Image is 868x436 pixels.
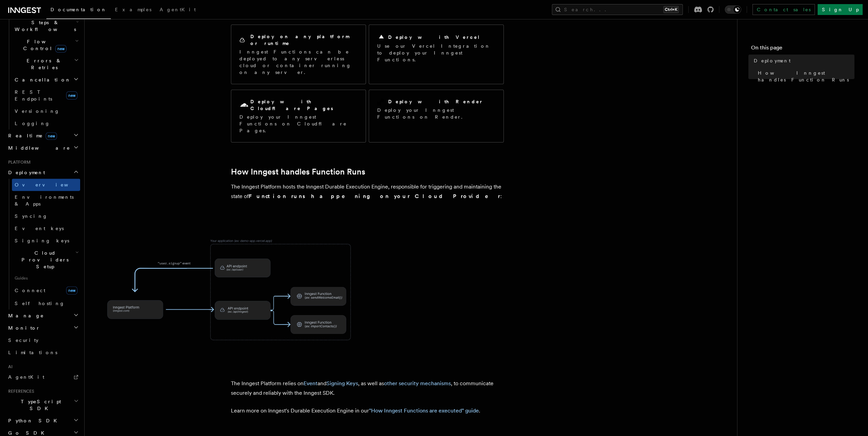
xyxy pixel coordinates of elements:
[5,415,80,427] button: Python SDK
[818,4,863,15] a: Sign Up
[8,350,57,355] span: Limitations
[12,273,80,284] span: Guides
[160,7,196,12] span: AgentKit
[5,398,74,412] span: TypeScript SDK
[388,34,480,41] h2: Deploy with Vercel
[12,38,75,52] span: Flow Control
[231,379,504,398] p: The Inngest Platform relies on and , as well as , to communicate securely and reliably with the I...
[369,25,504,84] a: Deploy with VercelUse our Vercel Integration to deploy your Inngest Functions.
[15,301,65,306] span: Self hosting
[5,160,31,165] span: Platform
[12,222,80,235] a: Event keys
[751,55,854,67] a: Deployment
[5,346,80,359] a: Limitations
[50,7,107,12] span: Documentation
[369,90,504,142] a: Deploy with RenderDeploy your Inngest Functions on Render.
[156,2,200,18] a: AgentKit
[15,213,48,219] span: Syncing
[5,169,45,176] span: Deployment
[15,238,69,243] span: Signing keys
[249,193,500,199] strong: Function runs happening on your Cloud Provider
[12,297,80,310] a: Self hosting
[5,132,57,139] span: Realtime
[752,4,815,15] a: Contact sales
[5,371,80,383] a: AgentKit
[8,337,39,343] span: Security
[66,91,77,100] span: new
[5,334,80,346] a: Security
[12,74,80,86] button: Cancellation
[5,142,80,154] button: Middleware
[12,16,80,35] button: Steps & Workflows
[55,45,67,52] span: new
[12,57,74,71] span: Errors & Retries
[326,380,358,387] a: Signing Keys
[239,101,249,110] svg: Cloudflare
[231,90,366,142] a: Deploy with Cloudflare PagesDeploy your Inngest Functions on Cloudflare Pages.
[115,7,151,12] span: Examples
[239,48,357,76] p: Inngest Functions can be deployed to any serverless cloud or container running on any server.
[5,389,34,394] span: References
[12,76,71,83] span: Cancellation
[46,132,57,140] span: new
[46,2,111,19] a: Documentation
[369,407,479,414] a: "How Inngest Functions are executed" guide
[15,108,60,114] span: Versioning
[5,395,80,415] button: TypeScript SDK
[12,250,75,270] span: Cloud Providers Setup
[751,44,854,55] h4: On this page
[239,114,357,134] p: Deploy your Inngest Functions on Cloudflare Pages.
[12,191,80,210] a: Environments & Apps
[12,86,80,105] a: REST Endpointsnew
[231,406,504,416] p: Learn more on Inngest's Durable Execution Engine in our .
[15,121,50,126] span: Logging
[8,374,44,380] span: AgentKit
[5,4,80,130] div: Inngest Functions
[5,417,61,424] span: Python SDK
[384,380,451,387] a: other security mechanisms
[5,130,80,142] button: Realtimenew
[388,98,483,105] h2: Deploy with Render
[377,107,495,120] p: Deploy your Inngest Functions on Render.
[12,105,80,117] a: Versioning
[755,67,854,86] a: How Inngest handles Function Runs
[552,4,683,15] button: Search...Ctrl+K
[12,210,80,222] a: Syncing
[66,286,77,295] span: new
[15,89,52,102] span: REST Endpoints
[5,310,80,322] button: Manage
[95,219,368,361] img: The Inngest Platform communicates with your deployed Inngest Functions by sending requests to you...
[12,117,80,130] a: Logging
[5,179,80,310] div: Deployment
[12,19,76,33] span: Steps & Workflows
[12,179,80,191] a: Overview
[12,55,80,74] button: Errors & Retries
[15,194,74,207] span: Environments & Apps
[5,325,40,331] span: Monitor
[250,33,357,47] h2: Deploy on any platform or runtime
[231,182,504,201] p: The Inngest Platform hosts the Inngest Durable Execution Engine, responsible for triggering and m...
[5,364,13,370] span: AI
[111,2,156,18] a: Examples
[754,57,791,64] span: Deployment
[15,182,85,187] span: Overview
[231,25,366,84] a: Deploy on any platform or runtimeInngest Functions can be deployed to any serverless cloud or con...
[12,235,80,247] a: Signing keys
[5,145,70,151] span: Middleware
[15,288,45,293] span: Connect
[250,98,357,112] h2: Deploy with Cloudflare Pages
[5,166,80,179] button: Deployment
[12,284,80,297] a: Connectnew
[663,6,679,13] kbd: Ctrl+K
[12,247,80,273] button: Cloud Providers Setup
[5,312,44,319] span: Manage
[12,35,80,55] button: Flow Controlnew
[5,322,80,334] button: Monitor
[304,380,318,387] a: Event
[15,226,64,231] span: Event keys
[377,43,495,63] p: Use our Vercel Integration to deploy your Inngest Functions.
[725,5,741,14] button: Toggle dark mode
[758,70,854,83] span: How Inngest handles Function Runs
[231,167,365,177] a: How Inngest handles Function Runs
